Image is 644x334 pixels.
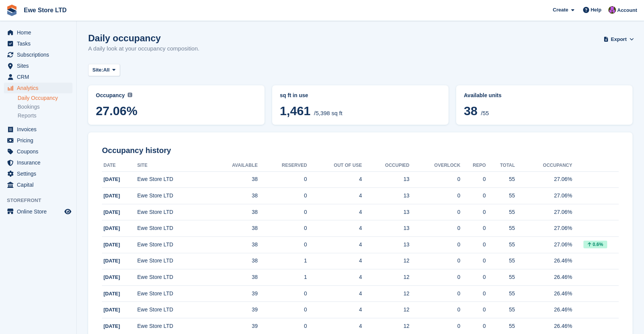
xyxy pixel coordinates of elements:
[21,4,70,16] a: Ewe Store LTD
[280,92,308,98] span: sq ft in use
[137,171,207,188] td: Ewe Store LTD
[486,285,515,302] td: 55
[258,171,307,188] td: 0
[280,91,441,99] abbr: Current breakdown of %{unit} occupied
[409,224,460,232] div: 0
[362,290,409,298] div: 12
[486,220,515,237] td: 55
[137,302,207,318] td: Ewe Store LTD
[208,253,258,269] td: 38
[515,302,572,318] td: 26.46%
[17,60,63,71] span: Sites
[460,192,486,200] div: 0
[258,220,307,237] td: 0
[137,160,207,172] th: Site
[102,160,137,172] th: Date
[4,38,72,49] a: menu
[486,204,515,220] td: 55
[307,188,362,204] td: 4
[409,273,460,281] div: 0
[208,220,258,237] td: 38
[583,241,607,248] div: 0.6%
[208,302,258,318] td: 39
[362,241,409,249] div: 13
[460,208,486,216] div: 0
[4,157,72,168] a: menu
[409,208,460,216] div: 0
[515,220,572,237] td: 27.06%
[18,103,72,111] a: Bookings
[103,66,110,74] span: All
[17,83,63,93] span: Analytics
[4,83,72,93] a: menu
[96,91,257,99] abbr: Current percentage of sq ft occupied
[409,322,460,330] div: 0
[96,92,125,98] span: Occupancy
[591,6,601,14] span: Help
[409,175,460,183] div: 0
[4,49,72,60] a: menu
[409,192,460,200] div: 0
[307,160,362,172] th: Out of Use
[103,209,120,215] span: [DATE]
[17,72,63,82] span: CRM
[96,104,257,118] span: 27.06%
[460,241,486,249] div: 0
[103,307,120,313] span: [DATE]
[17,49,63,60] span: Subscriptions
[103,323,120,329] span: [DATE]
[409,257,460,265] div: 0
[103,193,120,199] span: [DATE]
[208,188,258,204] td: 38
[4,206,72,217] a: menu
[17,27,63,38] span: Home
[17,146,63,157] span: Coupons
[307,204,362,220] td: 4
[307,171,362,188] td: 4
[362,322,409,330] div: 12
[137,204,207,220] td: Ewe Store LTD
[208,285,258,302] td: 39
[18,94,72,102] a: Daily Occupancy
[17,38,63,49] span: Tasks
[409,241,460,249] div: 0
[63,207,72,216] a: Preview store
[17,168,63,179] span: Settings
[137,253,207,269] td: Ewe Store LTD
[362,257,409,265] div: 12
[307,220,362,237] td: 4
[258,253,307,269] td: 1
[18,112,72,119] a: Reports
[409,306,460,314] div: 0
[4,179,72,190] a: menu
[515,171,572,188] td: 27.06%
[486,302,515,318] td: 55
[464,104,478,118] span: 38
[92,66,103,74] span: Site:
[608,6,616,14] img: Jon G
[362,175,409,183] div: 13
[362,192,409,200] div: 13
[486,188,515,204] td: 55
[17,179,63,190] span: Capital
[7,197,76,204] span: Storefront
[17,157,63,168] span: Insurance
[409,290,460,298] div: 0
[208,269,258,286] td: 38
[307,285,362,302] td: 4
[362,208,409,216] div: 13
[481,110,489,116] span: /55
[486,237,515,253] td: 55
[464,92,501,98] span: Available units
[103,176,120,182] span: [DATE]
[307,302,362,318] td: 4
[605,33,632,46] button: Export
[102,146,619,155] h2: Occupancy history
[4,168,72,179] a: menu
[88,64,120,77] button: Site: All
[307,269,362,286] td: 4
[611,36,627,43] span: Export
[486,253,515,269] td: 55
[103,242,120,248] span: [DATE]
[88,33,199,43] h1: Daily occupancy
